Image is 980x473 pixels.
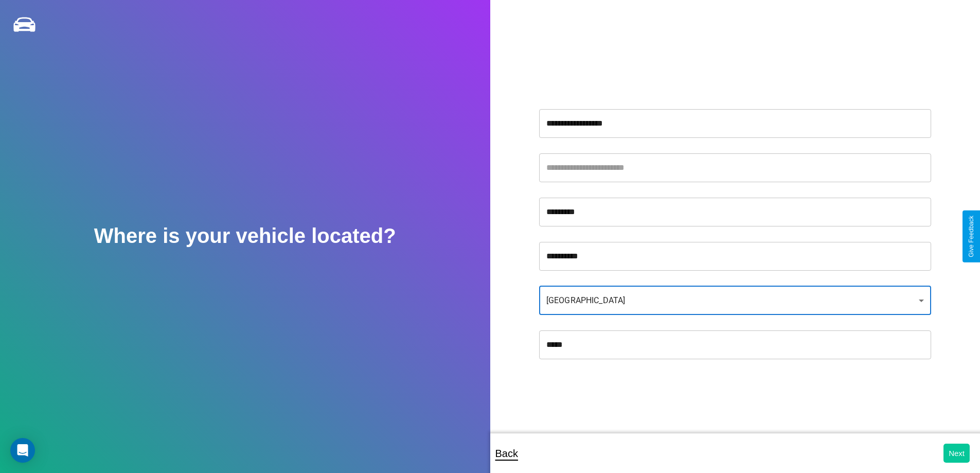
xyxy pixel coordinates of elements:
div: Give Feedback [968,216,975,257]
button: Next [943,444,970,463]
div: Open Intercom Messenger [10,438,35,463]
h2: Where is your vehicle located? [94,224,396,248]
div: [GEOGRAPHIC_DATA] [539,286,931,315]
p: Back [495,444,518,463]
